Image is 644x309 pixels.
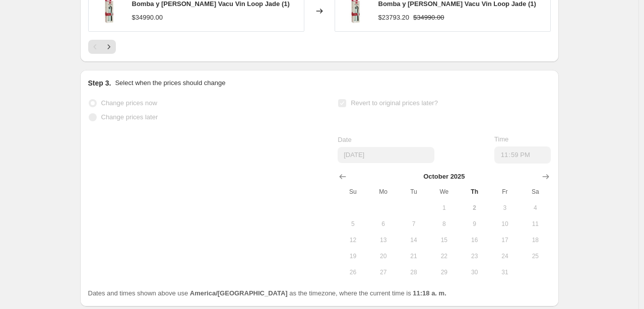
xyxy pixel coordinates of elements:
button: Thursday October 30 2025 [459,264,489,280]
span: Su [342,188,364,196]
span: 22 [433,252,455,260]
b: 11:18 a. m. [413,289,446,297]
span: Time [494,135,508,143]
span: Th [463,188,485,196]
th: Thursday [459,184,489,200]
span: 13 [372,236,395,244]
span: 3 [494,204,516,212]
span: 17 [494,236,516,244]
button: Monday October 27 2025 [368,264,399,280]
button: Sunday October 5 2025 [338,216,368,232]
span: 12 [342,236,364,244]
span: 8 [433,220,455,228]
button: Tuesday October 28 2025 [399,264,429,280]
th: Wednesday [429,184,459,200]
button: Saturday October 18 2025 [520,232,550,248]
button: Wednesday October 1 2025 [429,200,459,216]
input: 10/2/2025 [338,147,434,163]
button: Monday October 20 2025 [368,248,399,264]
span: 18 [524,236,546,244]
button: Today Thursday October 2 2025 [459,200,489,216]
button: Tuesday October 14 2025 [399,232,429,248]
button: Friday October 17 2025 [490,232,520,248]
span: 11 [524,220,546,228]
span: 9 [463,220,485,228]
span: Dates and times shown above use as the timezone, where the current time is [88,289,446,297]
button: Wednesday October 29 2025 [429,264,459,280]
span: Sa [524,188,546,196]
div: $34990.00 [132,13,163,23]
button: Tuesday October 7 2025 [399,216,429,232]
span: 30 [463,268,485,276]
button: Friday October 24 2025 [490,248,520,264]
button: Friday October 31 2025 [490,264,520,280]
span: 23 [463,252,485,260]
span: Date [338,136,351,143]
th: Friday [490,184,520,200]
th: Sunday [338,184,368,200]
span: Fr [494,188,516,196]
button: Saturday October 11 2025 [520,216,550,232]
span: 26 [342,268,364,276]
span: 29 [433,268,455,276]
span: 2 [463,204,485,212]
button: Saturday October 4 2025 [520,200,550,216]
button: Friday October 3 2025 [490,200,520,216]
th: Monday [368,184,399,200]
span: Change prices later [101,113,158,121]
button: Tuesday October 21 2025 [399,248,429,264]
b: America/[GEOGRAPHIC_DATA] [190,289,288,297]
button: Show next month, November 2025 [539,170,553,184]
span: 31 [494,268,516,276]
button: Thursday October 9 2025 [459,216,489,232]
span: 27 [372,268,395,276]
span: 5 [342,220,364,228]
button: Saturday October 25 2025 [520,248,550,264]
span: 19 [342,252,364,260]
span: 15 [433,236,455,244]
h2: Step 3. [88,78,111,88]
span: Change prices now [101,99,157,107]
th: Tuesday [399,184,429,200]
button: Friday October 10 2025 [490,216,520,232]
button: Wednesday October 8 2025 [429,216,459,232]
span: 21 [403,252,425,260]
button: Wednesday October 15 2025 [429,232,459,248]
button: Sunday October 19 2025 [338,248,368,264]
span: 1 [433,204,455,212]
span: 28 [403,268,425,276]
span: We [433,188,455,196]
span: 10 [494,220,516,228]
nav: Pagination [88,40,116,54]
span: 6 [372,220,395,228]
span: 14 [403,236,425,244]
p: Select when the prices should change [115,78,225,88]
span: Mo [372,188,395,196]
span: 25 [524,252,546,260]
span: 7 [403,220,425,228]
button: Thursday October 16 2025 [459,232,489,248]
span: Tu [403,188,425,196]
button: Next [102,40,116,54]
div: $23793.20 [378,13,409,23]
span: 4 [524,204,546,212]
input: 12:00 [494,146,551,164]
span: 24 [494,252,516,260]
button: Show previous month, September 2025 [336,170,350,184]
button: Sunday October 12 2025 [338,232,368,248]
button: Sunday October 26 2025 [338,264,368,280]
span: 16 [463,236,485,244]
span: 20 [372,252,395,260]
button: Thursday October 23 2025 [459,248,489,264]
button: Monday October 13 2025 [368,232,399,248]
strike: $34990.00 [413,13,444,23]
button: Wednesday October 22 2025 [429,248,459,264]
span: Revert to original prices later? [351,99,438,107]
button: Monday October 6 2025 [368,216,399,232]
th: Saturday [520,184,550,200]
